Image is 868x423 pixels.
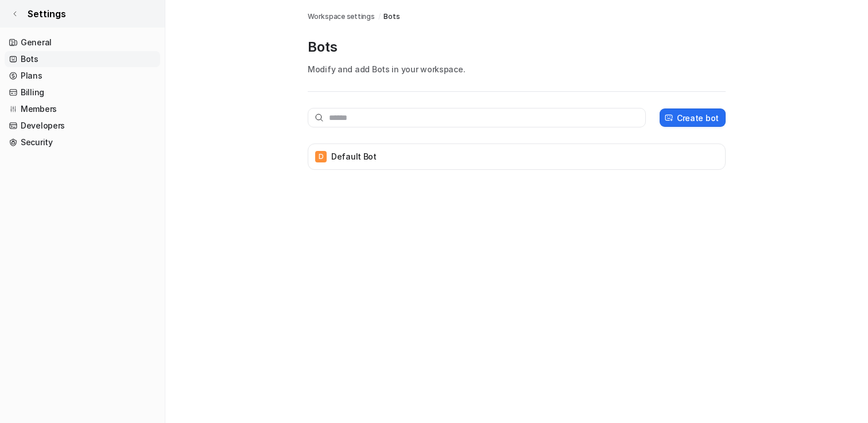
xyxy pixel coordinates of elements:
p: Create bot [677,112,719,124]
div: v 4.0.25 [32,18,56,28]
span: D [315,151,327,162]
a: Developers [5,118,160,134]
p: Bots [308,38,726,56]
a: Security [5,134,160,150]
p: Modify and add Bots in your workspace. [308,63,726,75]
a: Plans [5,68,160,84]
span: / [378,11,381,22]
a: Workspace settings [308,11,375,22]
img: website_grey.svg [18,30,28,39]
a: Bots [383,11,400,22]
div: Domain: [URL] [30,30,82,39]
a: Members [5,101,160,117]
p: Default Bot [331,151,377,162]
a: Bots [5,51,160,67]
img: tab_domain_overview_orange.svg [31,67,40,76]
div: Domain Overview [44,68,103,75]
a: Billing [5,84,160,100]
span: Settings [28,7,66,21]
div: Keywords by Traffic [127,68,193,75]
img: logo_orange.svg [18,18,28,28]
button: Create bot [660,108,726,127]
a: General [5,34,160,51]
img: tab_keywords_by_traffic_grey.svg [114,67,123,76]
img: create [664,114,673,122]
